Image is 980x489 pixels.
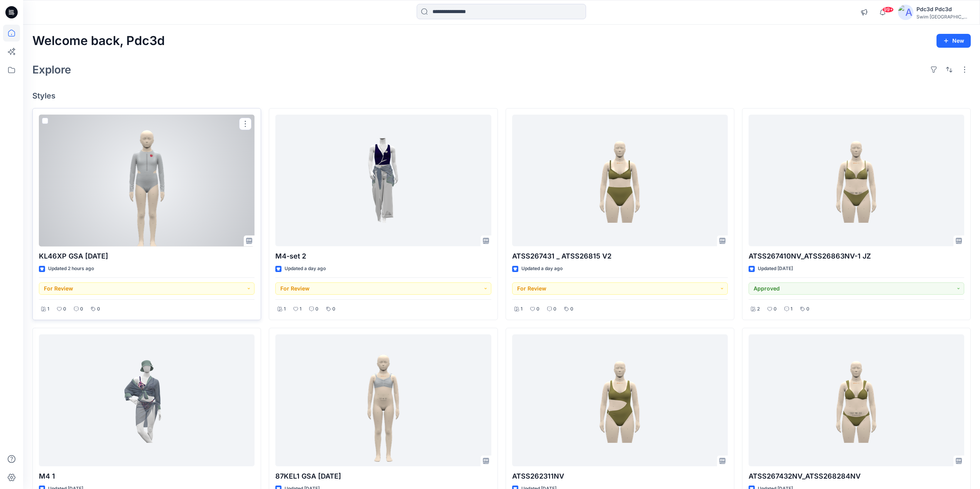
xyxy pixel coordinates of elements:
p: KL46XP GSA [DATE] [39,251,255,262]
p: 0 [332,305,335,313]
p: ATSS267432NV_ATSS268284NV [749,471,964,482]
h2: Explore [32,63,71,76]
p: 1 [791,305,792,313]
p: 0 [553,305,556,313]
p: 1 [521,305,523,313]
a: ATSS267410NV_ATSS26863NV-1 JZ [749,115,964,247]
p: M4 1 [39,471,255,482]
p: Updated [DATE] [758,265,793,273]
button: New [936,34,971,48]
a: KL46XP GSA 2025.8.12 [39,115,255,247]
span: 99+ [882,7,894,13]
div: Swim [GEOGRAPHIC_DATA] [916,14,970,20]
p: 2 [757,305,760,313]
p: 0 [315,305,318,313]
p: 0 [80,305,83,313]
p: 0 [97,305,100,313]
a: ATSS267431 _ ATSS26815 V2 [512,115,728,247]
div: Pdc3d Pdc3d [916,5,970,14]
p: 0 [536,305,539,313]
p: ATSS267431 _ ATSS26815 V2 [512,251,728,262]
p: M4-set 2 [275,251,491,262]
p: 1 [300,305,302,313]
p: Updated a day ago [285,265,326,273]
p: 0 [63,305,66,313]
p: 0 [806,305,809,313]
p: 0 [570,305,573,313]
h4: Styles [32,91,971,100]
a: 87KEL1 GSA 2025.8.7 [275,334,491,466]
p: 87KEL1 GSA [DATE] [275,471,491,482]
img: avatar [898,5,913,20]
p: ATSS267410NV_ATSS26863NV-1 JZ [749,251,964,262]
a: M4 1 [39,334,255,466]
p: Updated a day ago [521,265,563,273]
p: Updated 2 hours ago [48,265,94,273]
p: 1 [284,305,286,313]
p: ATSS262311NV [512,471,728,482]
a: ATSS262311NV [512,334,728,466]
h2: Welcome back, Pdc3d [32,34,165,48]
a: M4-set 2 [275,115,491,247]
a: ATSS267432NV_ATSS268284NV [749,334,964,466]
p: 1 [47,305,49,313]
p: 0 [774,305,777,313]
